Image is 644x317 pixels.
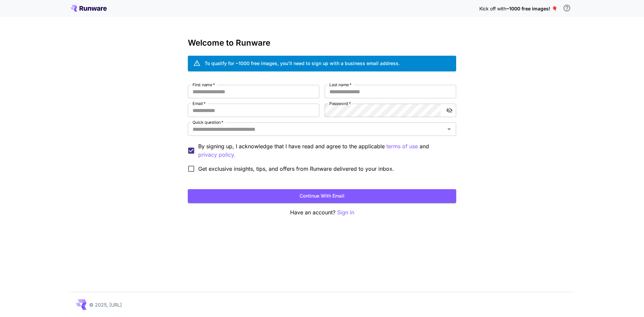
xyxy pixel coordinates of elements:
span: ~1000 free images! 🎈 [506,6,557,11]
button: Continue with email [188,189,456,203]
h3: Welcome to Runware [188,38,456,48]
label: Last name [329,82,352,88]
p: Have an account? [188,208,456,217]
label: First name [193,82,215,88]
button: By signing up, I acknowledge that I have read and agree to the applicable and privacy policy. [386,142,418,151]
p: privacy policy. [198,151,235,159]
label: Password [329,101,351,106]
button: Open [444,124,454,134]
button: Sign in [337,208,354,217]
label: Quick question [193,119,223,125]
span: Kick off with [479,6,506,11]
button: By signing up, I acknowledge that I have read and agree to the applicable terms of use and [198,151,235,159]
button: toggle password visibility [443,104,455,116]
span: Get exclusive insights, tips, and offers from Runware delivered to your inbox. [198,165,394,173]
label: Email [193,101,206,106]
div: To qualify for ~1000 free images, you’ll need to sign up with a business email address. [205,60,400,67]
button: In order to qualify for free credit, you need to sign up with a business email address and click ... [560,1,574,15]
p: terms of use [386,142,418,151]
p: By signing up, I acknowledge that I have read and agree to the applicable and [198,142,451,159]
p: © 2025, [URL] [89,301,122,308]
